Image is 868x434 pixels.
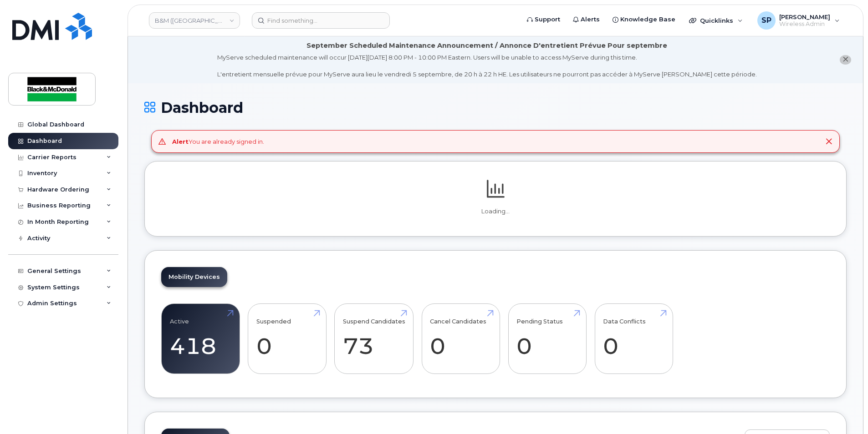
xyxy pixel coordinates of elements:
a: Suspended 0 [256,309,318,369]
a: Data Conflicts 0 [603,309,664,369]
a: Pending Status 0 [516,309,578,369]
a: Suspend Candidates 73 [343,309,405,369]
div: September Scheduled Maintenance Announcement / Annonce D'entretient Prévue Pour septembre [306,41,667,50]
a: Mobility Devices [161,267,227,287]
a: Cancel Candidates 0 [430,309,491,369]
strong: Alert [172,138,189,145]
div: You are already signed in. [172,137,264,146]
h1: Dashboard [144,100,847,116]
div: MyServe scheduled maintenance will occur [DATE][DATE] 8:00 PM - 10:00 PM Eastern. Users will be u... [217,53,757,79]
button: close notification [840,55,851,65]
a: Active 418 [170,309,231,369]
p: Loading... [161,207,830,216]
